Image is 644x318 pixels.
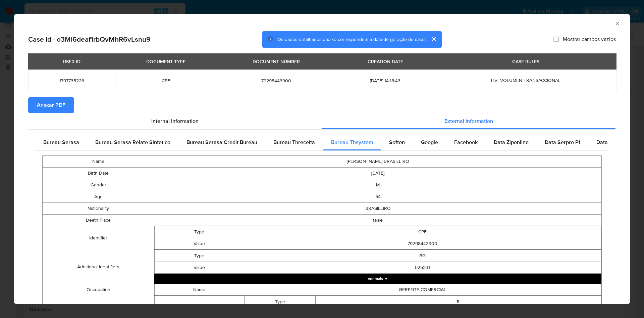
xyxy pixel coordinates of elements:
span: Data Serpro Pf [545,138,580,146]
td: Value [155,262,244,273]
td: GERENTE COMERCIAL [244,284,601,296]
button: Anexar PDF [28,97,74,113]
td: Type [155,226,244,238]
td: R [316,296,601,308]
td: RG [244,250,601,262]
td: M [154,179,602,191]
td: Death Place [43,214,154,226]
div: DOCUMENT TYPE [142,56,190,67]
td: Gender [43,179,154,191]
td: 525231 [244,262,601,273]
td: Age [43,191,154,202]
span: Internal information [151,117,199,125]
td: 54 [154,191,602,202]
span: Bureau Serasa Relato Sintetico [95,138,170,146]
td: Occupation [43,284,154,296]
button: Fechar a janela [614,20,620,26]
button: Expand array [154,274,601,284]
span: Bureau Serasa [43,138,79,146]
td: 79298443900 [244,238,601,249]
div: CASE RULES [508,56,543,67]
div: closure-recommendation-modal [14,14,630,304]
span: 79298443900 [225,78,328,84]
td: BRASILEIRO [154,202,602,214]
span: Bureau Threceita [273,138,315,146]
span: Mostrar campos vazios [563,36,616,43]
td: Value [155,238,244,249]
span: Anexar PDF [37,98,65,112]
span: Data Ziponline [494,138,529,146]
span: HV_VOLUMEN TRANSACCIONAL [491,77,560,84]
span: [DATE] 14:18:43 [344,78,427,84]
div: DOCUMENT NUMBER [249,56,304,67]
td: Name [155,284,244,296]
div: Detailed external info [35,134,609,150]
span: Data Serpro Pj [596,138,632,146]
td: Type [155,250,244,262]
button: cerrar [426,31,442,47]
span: Facebook [454,138,478,146]
span: Bureau Serasa Credit Bureau [186,138,257,146]
span: Os dados detalhados abaixo correspondem à data de geração do caso. [277,36,426,43]
span: 1797735226 [36,78,107,84]
input: Mostrar campos vazios [553,37,559,42]
td: CPF [244,226,601,238]
td: Name [43,155,154,167]
span: Bureau Thsystem [331,138,373,146]
td: Type [244,296,316,308]
td: Identifier [43,226,154,250]
div: Detailed info [28,113,616,129]
td: Additional Identifiers [43,250,154,284]
span: CPF [123,78,209,84]
td: [PERSON_NAME] BRASILEIRO [154,155,602,167]
td: false [154,214,602,226]
div: CREATION DATE [364,56,407,67]
span: External information [444,117,493,125]
td: [DATE] [154,167,602,179]
div: USER ID [59,56,85,67]
td: Birth Date [43,167,154,179]
span: Softon [389,138,405,146]
h2: Case Id - o3MI6deaf1rbQvMhR6vLsnu9 [28,35,151,44]
span: Google [421,138,438,146]
td: Nationality [43,202,154,214]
